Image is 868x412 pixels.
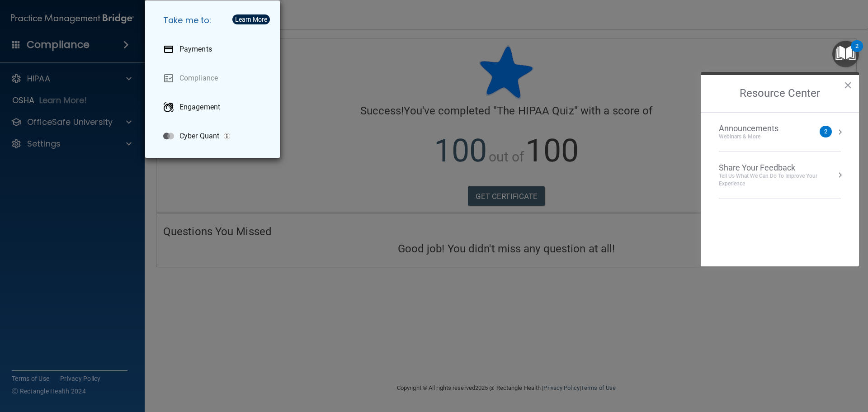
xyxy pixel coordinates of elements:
[701,75,859,112] h2: Resource Center
[179,103,220,112] p: Engagement
[719,133,797,141] div: Webinars & More
[156,95,273,120] a: Engagement
[232,14,270,24] button: Learn More
[844,78,852,92] button: Close
[719,172,841,188] div: Tell Us What We Can Do to Improve Your Experience
[179,45,212,54] p: Payments
[156,66,273,91] a: Compliance
[719,163,841,173] div: Share Your Feedback
[855,46,859,58] div: 2
[156,37,273,62] a: Payments
[719,123,797,133] div: Announcements
[179,132,219,141] p: Cyber Quant
[832,41,859,67] button: Open Resource Center, 2 new notifications
[235,16,267,23] div: Learn More
[701,72,859,266] div: Resource Center
[156,123,273,149] a: Cyber Quant
[156,8,273,33] h5: Take me to:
